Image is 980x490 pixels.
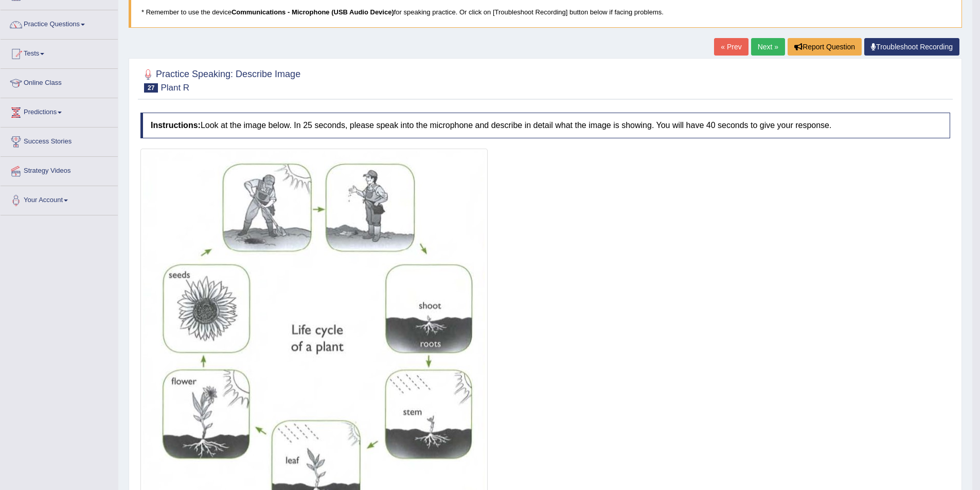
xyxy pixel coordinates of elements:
b: Instructions: [151,121,201,130]
a: Predictions [1,98,118,124]
button: Report Question [788,38,862,56]
small: Plant R [161,83,189,93]
span: 27 [144,83,158,93]
b: Communications - Microphone (USB Audio Device) [231,8,394,16]
a: Next » [751,38,785,56]
a: Strategy Videos [1,157,118,183]
a: Success Stories [1,128,118,153]
a: Troubleshoot Recording [864,38,959,56]
a: « Prev [714,38,748,56]
h4: Look at the image below. In 25 seconds, please speak into the microphone and describe in detail w... [140,113,950,138]
a: Your Account [1,186,118,212]
a: Practice Questions [1,10,118,36]
h2: Practice Speaking: Describe Image [140,67,300,93]
a: Online Class [1,69,118,95]
a: Tests [1,40,118,65]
